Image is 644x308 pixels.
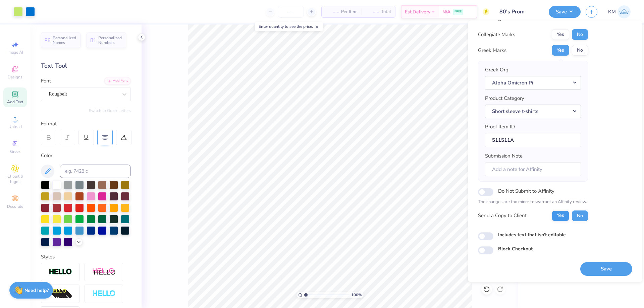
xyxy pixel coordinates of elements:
span: Personalized Numbers [98,36,122,45]
button: Save [580,262,632,276]
button: No [572,29,588,40]
button: Short sleeve t-shirts [485,105,581,118]
span: Add Text [7,99,23,105]
button: No [572,45,588,56]
div: Styles [41,253,131,261]
img: Stroke [49,268,72,276]
div: Add Font [104,77,131,85]
span: Image AI [7,50,23,55]
img: Karl Michael Narciza [618,5,631,18]
div: Greek Marks [478,47,506,54]
div: Send a Copy to Client [478,212,527,220]
span: KM [608,8,616,16]
label: Font [41,77,51,85]
div: Color [41,152,131,160]
span: 100 % [351,292,362,298]
button: Save [549,6,581,18]
img: Negative Space [92,290,116,298]
span: Total [381,8,391,15]
input: Add a note for Affinity [485,162,581,177]
span: N/A [442,8,450,15]
label: Proof Item ID [485,123,515,131]
button: Yes [552,45,569,56]
button: Alpha Omicron Pi [485,76,581,90]
button: Yes [552,210,569,221]
span: Greek [10,149,20,154]
div: Collegiate Marks [478,31,515,39]
label: Do Not Submit to Affinity [498,187,554,195]
span: Est. Delivery [405,8,430,15]
div: Format [41,120,131,128]
span: Designs [8,74,22,80]
label: Greek Org [485,66,508,74]
input: Untitled Design [494,5,544,18]
button: Switch to Greek Letters [89,108,131,113]
span: FREE [454,9,462,14]
label: Block Checkout [498,245,533,252]
span: Clipart & logos [3,174,27,184]
span: Decorate [7,204,23,209]
input: – – [278,6,304,18]
strong: Need help? [24,287,49,294]
img: 3d Illusion [49,289,72,299]
input: e.g. 7428 c [60,165,131,178]
span: Personalized Names [53,36,76,45]
span: Upload [8,124,22,129]
label: Submission Note [485,152,523,160]
span: – – [326,8,339,15]
label: Includes text that isn't editable [498,231,566,238]
p: The changes are too minor to warrant an Affinity review. [478,199,588,205]
button: No [572,210,588,221]
span: – – [366,8,379,15]
a: KM [608,5,631,18]
button: Yes [552,29,569,40]
div: Text Tool [41,61,131,70]
span: Per Item [341,8,358,15]
div: Enter quantity to see the price. [255,22,323,31]
img: Shadow [92,268,116,276]
label: Product Category [485,95,524,102]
